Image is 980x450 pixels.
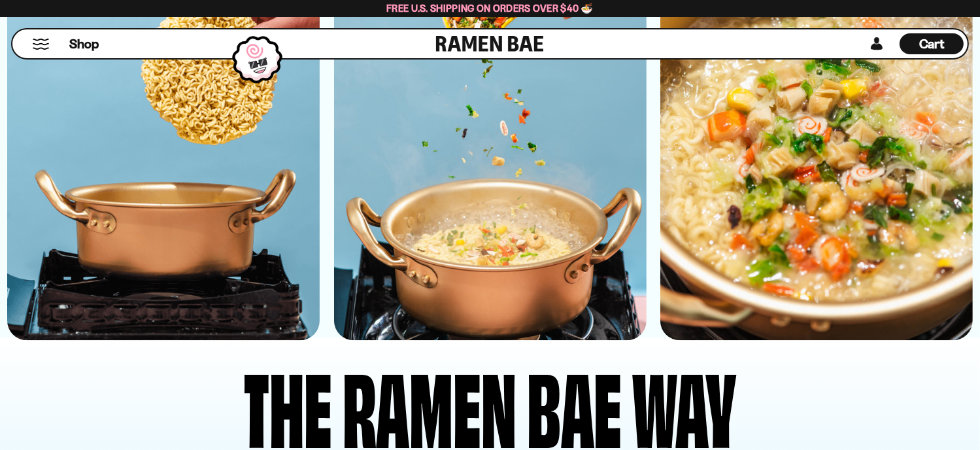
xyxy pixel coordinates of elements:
span: Free U.S. Shipping on Orders over $40 🍜 [386,2,594,14]
button: Mobile Menu Trigger [32,39,50,50]
a: Cart [900,29,964,58]
span: Cart [919,36,945,52]
span: Shop [69,35,99,53]
a: Shop [69,33,99,54]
